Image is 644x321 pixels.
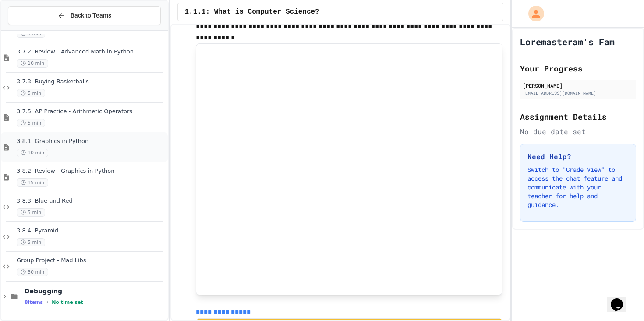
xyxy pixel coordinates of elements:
[46,299,48,306] span: •
[527,151,629,162] h3: Need Help?
[17,197,166,205] span: 3.8.3: Blue and Red
[52,300,83,305] span: No time set
[17,138,166,145] span: 3.8.1: Graphics in Python
[71,11,111,20] span: Back to Teams
[17,149,48,157] span: 10 min
[17,268,48,276] span: 30 min
[185,7,319,17] span: 1.1.1: What is Computer Science?
[8,6,161,25] button: Back to Teams
[519,4,546,24] div: My Account
[17,48,166,56] span: 3.7.2: Review - Advanced Math in Python
[17,238,45,246] span: 5 min
[25,287,166,295] span: Debugging
[520,62,636,75] h2: Your Progress
[607,286,635,312] iframe: chat widget
[17,59,48,68] span: 10 min
[520,126,636,137] div: No due date set
[25,300,43,305] span: 8 items
[17,178,48,187] span: 15 min
[523,90,633,96] div: [EMAIL_ADDRESS][DOMAIN_NAME]
[17,168,166,175] span: 3.8.2: Review - Graphics in Python
[17,108,166,115] span: 3.7.5: AP Practice - Arithmetic Operators
[17,78,166,86] span: 3.7.3: Buying Basketballs
[17,227,166,235] span: 3.8.4: Pyramid
[17,208,45,217] span: 5 min
[523,82,633,89] div: [PERSON_NAME]
[17,89,45,97] span: 5 min
[520,36,615,48] h1: Loremasteram's Fam
[17,119,45,127] span: 5 min
[520,111,636,123] h2: Assignment Details
[527,165,629,209] p: Switch to "Grade View" to access the chat feature and communicate with your teacher for help and ...
[17,257,166,264] span: Group Project - Mad Libs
